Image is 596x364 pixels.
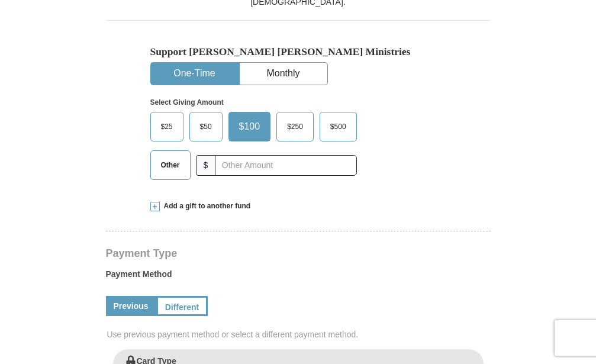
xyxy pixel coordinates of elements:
[281,118,309,136] span: $250
[156,296,208,316] a: Different
[215,155,356,176] input: Other Amount
[107,328,492,340] span: Use previous payment method or select a different payment method.
[160,201,251,211] span: Add a gift to another fund
[106,296,156,316] a: Previous
[196,155,216,176] span: $
[150,98,224,107] strong: Select Giving Amount
[106,249,491,258] h4: Payment Type
[151,63,239,85] button: One-Time
[155,156,186,174] span: Other
[324,118,352,136] span: $500
[240,63,327,85] button: Monthly
[194,118,218,136] span: $50
[150,46,446,58] h5: Support [PERSON_NAME] [PERSON_NAME] Ministries
[106,268,491,286] label: Payment Method
[155,118,179,136] span: $25
[233,118,266,136] span: $100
